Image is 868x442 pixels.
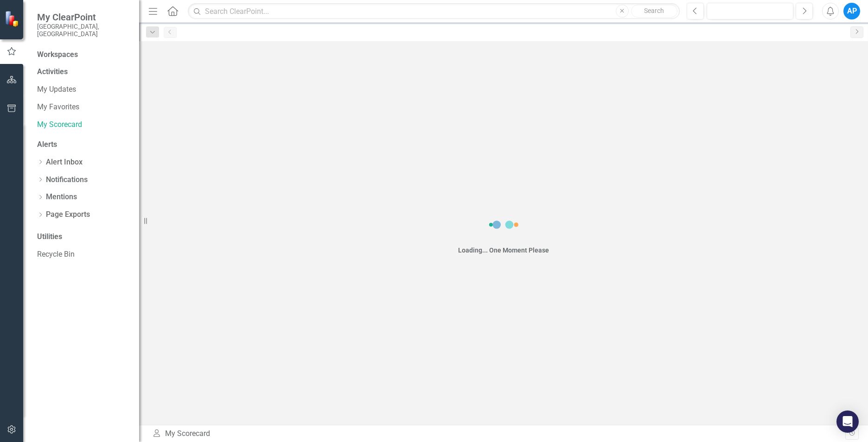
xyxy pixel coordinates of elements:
[37,249,130,260] a: Recycle Bin
[46,209,90,220] a: Page Exports
[37,12,130,23] span: My ClearPoint
[152,429,845,439] div: My Scorecard
[631,5,677,18] button: Search
[37,102,130,113] a: My Favorites
[46,175,88,185] a: Notifications
[5,11,21,27] img: ClearPoint Strategy
[37,120,130,130] a: My Scorecard
[46,192,77,202] a: Mentions
[843,3,860,19] button: AP
[37,139,130,150] div: Alerts
[37,232,130,242] div: Utilities
[37,23,130,38] small: [GEOGRAPHIC_DATA], [GEOGRAPHIC_DATA]
[644,7,664,14] span: Search
[46,157,83,168] a: Alert Inbox
[188,3,680,19] input: Search ClearPoint...
[37,67,130,77] div: Activities
[836,410,859,433] div: Open Intercom Messenger
[458,246,549,255] div: Loading... One Moment Please
[37,50,78,60] div: Workspaces
[37,84,130,95] a: My Updates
